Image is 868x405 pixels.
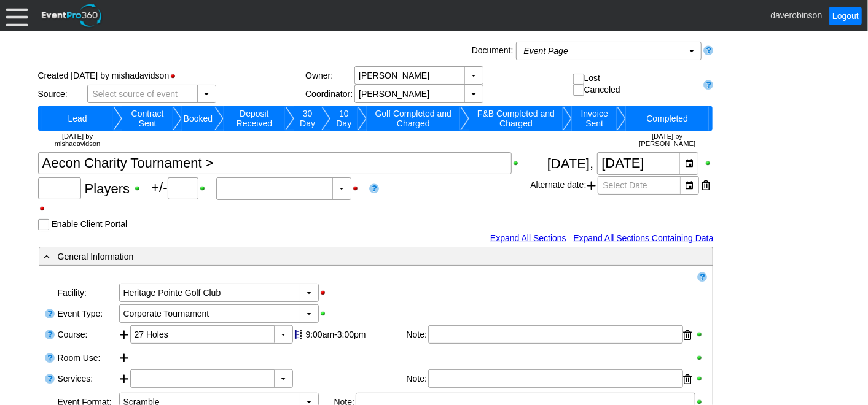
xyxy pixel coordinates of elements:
[588,176,596,195] span: Add another alternate date
[770,10,822,20] span: daverobinson
[626,106,708,131] td: Change status to Completed
[58,252,134,261] span: General Information
[38,89,87,99] div: Source:
[40,2,104,29] img: EventPro360
[57,303,118,324] div: Event Type:
[151,180,216,195] span: +/-
[306,330,404,339] div: 9:00am-3:00pm
[42,131,114,149] td: [DATE] by mishadavidson
[319,309,333,318] div: Show Event Type when printing; click to hide Event Type when printing.
[626,131,708,149] td: [DATE] by [PERSON_NAME]
[294,106,321,131] td: Change status to 30 Day
[573,73,698,96] div: Lost Canceled
[351,184,366,193] div: Hide Guest Count Status when printing; click to show Guest Count Status when printing.
[182,106,214,131] td: Change status to Booked
[305,71,354,80] div: Owner:
[330,106,358,131] td: Change status to 10 Day
[469,106,563,131] td: Change status to F&B Completed and Charged
[702,176,711,195] div: Remove this date
[490,233,566,243] a: Expand All Sections
[42,106,114,131] td: Change status to Lead
[38,66,306,85] div: Created [DATE] by mishadavidson
[57,347,118,368] div: Room Use:
[407,325,428,345] div: Note:
[169,72,183,80] div: Hide Status Bar when printing; click to show Status Bar when printing.
[305,89,354,99] div: Coordinator:
[530,175,713,196] div: Alternate date:
[38,204,52,213] div: Hide Guest Count Stamp when printing; click to show Guest Count Stamp when printing.
[572,106,617,131] td: Change status to Invoice Sent
[829,7,862,25] a: Logout
[42,249,660,263] div: General Information
[224,106,284,131] td: Change status to Deposit Received
[133,184,147,193] div: Show Guest Count when printing; click to hide Guest Count when printing.
[695,330,706,339] div: Show Course when printing; click to hide Course when printing.
[6,5,28,26] div: Menu: Click or 'Crtl+M' to toggle menu open/close
[57,368,118,391] div: Services:
[469,42,516,60] div: Document:
[695,353,706,362] div: Show Room Use when printing; click to hide Room Use when printing.
[695,374,706,383] div: Show Services when printing; click to hide Services when printing.
[407,369,428,389] div: Note:
[573,233,713,243] a: Expand All Sections Containing Data
[684,326,692,344] div: Remove course
[704,159,714,168] div: Show Event Date when printing; click to hide Event Date when printing.
[57,282,118,303] div: Facility:
[524,46,568,56] i: Event Page
[547,155,593,171] span: [DATE],
[601,177,650,194] span: Select Date
[304,325,405,344] div: Edit start & end times
[57,324,118,347] div: Course:
[198,184,213,193] div: Show Plus/Minus Count when printing; click to hide Plus/Minus Count when printing.
[90,85,181,102] span: Select source of event
[512,159,526,168] div: Show Event Title when printing; click to hide Event Title when printing.
[367,106,460,131] td: Change status to Golf Completed and Charged
[319,288,333,297] div: Hide Facility when printing; click to show Facility when printing.
[51,219,127,229] label: Enable Client Portal
[293,325,304,344] div: Show this item on timeline; click to toggle
[119,349,130,367] div: Add room
[85,180,130,196] span: Players
[122,106,172,131] td: Change status to Contract Sent
[684,370,692,388] div: Remove service
[119,369,130,390] div: Add service
[119,325,130,346] div: Add course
